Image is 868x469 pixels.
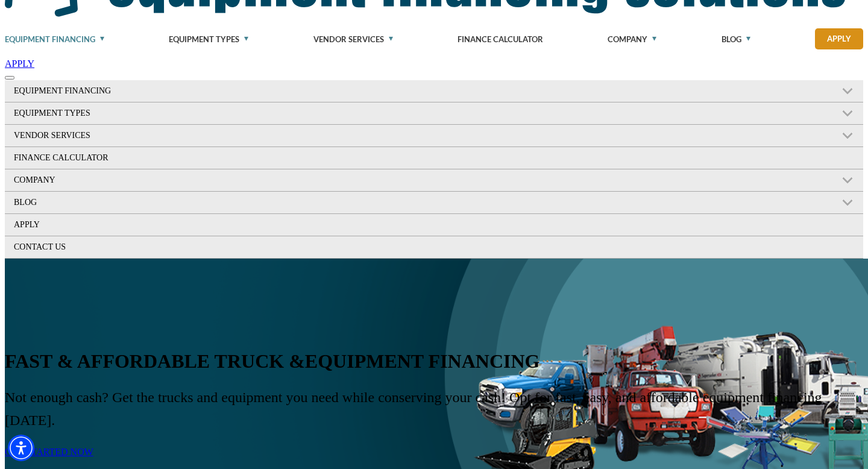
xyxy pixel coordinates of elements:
a: Blog [5,192,743,213]
a: Blog [722,22,750,57]
a: Company [608,22,656,57]
a: Apply [5,214,863,236]
a: Apply [815,28,863,49]
a: Equipment Types [169,22,248,57]
a: Company [5,169,743,191]
h1: FAST & AFFORDABLE TRUCK & [5,350,863,373]
span: Not enough cash? Get the trucks and equipment you need while conserving your cash! Opt for fast, ... [5,386,863,432]
button: Toggle navigation [5,76,14,80]
a: CONTACT US [5,236,863,258]
div: Accessibility Menu [8,435,34,461]
a: Finance Calculator [458,22,543,57]
a: Vendor Services [5,125,743,146]
span: EQUIPMENT FINANCING [305,350,540,372]
a: Vendor Services [313,22,393,57]
a: Finance Calculator [5,147,863,169]
a: GET STARTED NOW [5,447,93,457]
a: Equipment Financing [5,80,743,102]
a: Equipment Financing [5,22,104,57]
a: Equipment Types [5,102,743,124]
